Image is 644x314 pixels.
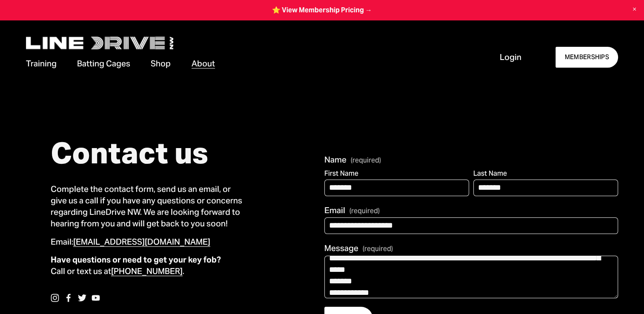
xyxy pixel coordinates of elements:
a: [PHONE_NUMBER] [111,266,183,276]
span: (required) [363,244,393,254]
span: Name [324,154,346,166]
a: folder dropdown [192,57,215,70]
span: (required) [351,157,381,164]
img: LineDrive NorthWest [26,37,173,49]
div: Last Name [473,169,618,179]
span: (required) [349,206,380,216]
p: Complete the contact form, send us an email, or give us a call if you have any questions or conce... [51,183,245,229]
span: About [192,58,215,69]
a: facebook-unauth [64,294,73,302]
a: MEMBERSHIPS [555,47,618,68]
a: Shop [151,57,171,70]
p: Call or text us at . [51,254,245,277]
a: YouTube [92,294,100,302]
a: [EMAIL_ADDRESS][DOMAIN_NAME] [73,237,210,247]
strong: Have questions or need to get your key fob? [51,254,221,265]
span: Batting Cages [77,58,130,69]
a: folder dropdown [26,57,57,70]
a: instagram-unauth [51,294,59,302]
div: First Name [324,169,469,179]
span: Training [26,58,57,69]
h1: Contact us [51,137,245,170]
a: folder dropdown [77,57,130,70]
span: Message [324,243,358,254]
a: Login [500,51,521,63]
p: Email: [51,236,245,248]
span: Email [324,205,345,216]
a: Twitter [78,294,86,302]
